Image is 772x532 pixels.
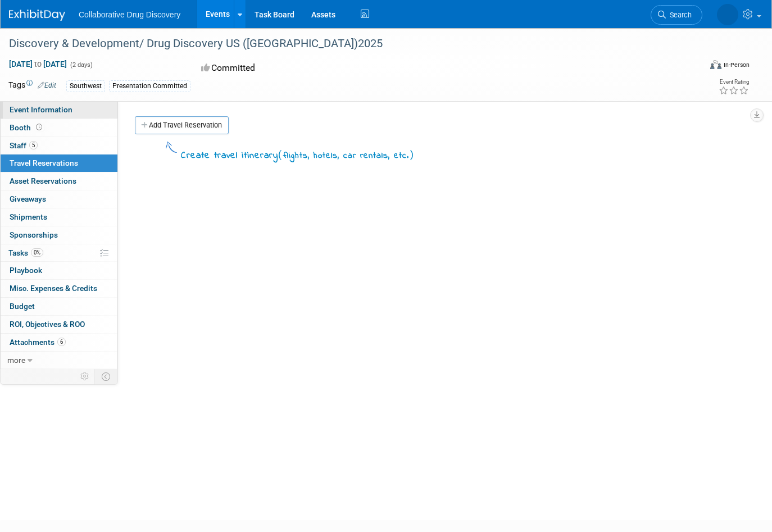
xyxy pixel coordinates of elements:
[283,149,409,162] span: flights, hotels, car rentals, etc.
[723,61,750,69] div: In-Person
[8,59,67,69] span: [DATE] [DATE]
[10,320,85,329] span: ROI, Objectives & ROO
[10,194,46,203] span: Giveaways
[1,137,117,154] a: Staff5
[95,369,118,384] td: Toggle Event Tabs
[10,284,97,293] span: Misc. Expenses & Credits
[666,11,692,19] span: Search
[38,81,56,89] a: Edit
[57,338,66,346] span: 6
[409,149,414,160] span: )
[1,298,117,315] a: Budget
[31,248,43,257] span: 0%
[651,5,702,25] a: Search
[10,338,66,347] span: Attachments
[278,149,283,160] span: (
[1,244,117,262] a: Tasks0%
[1,262,117,279] a: Playbook
[181,148,414,163] div: Create travel itinerary
[7,356,25,365] span: more
[75,369,95,384] td: Personalize Event Tab Strip
[719,79,749,85] div: Event Rating
[1,280,117,297] a: Misc. Expenses & Credits
[1,172,117,190] a: Asset Reservations
[109,80,190,92] div: Presentation Committed
[10,302,35,311] span: Budget
[10,105,72,114] span: Event Information
[10,230,58,239] span: Sponsorships
[1,352,117,369] a: more
[10,123,44,132] span: Booth
[198,58,434,78] div: Committed
[10,158,78,167] span: Travel Reservations
[10,141,38,150] span: Staff
[135,116,229,134] a: Add Travel Reservation
[1,190,117,208] a: Giveaways
[1,154,117,172] a: Travel Reservations
[10,266,42,275] span: Playbook
[69,61,93,69] span: (2 days)
[79,10,180,19] span: Collaborative Drug Discovery
[10,212,47,221] span: Shipments
[1,101,117,119] a: Event Information
[1,334,117,351] a: Attachments6
[8,248,43,257] span: Tasks
[66,80,105,92] div: Southwest
[29,141,38,149] span: 5
[710,60,721,69] img: Format-Inperson.png
[10,176,76,185] span: Asset Reservations
[33,60,43,69] span: to
[9,10,65,21] img: ExhibitDay
[8,79,56,92] td: Tags
[34,123,44,131] span: Booth not reserved yet
[1,208,117,226] a: Shipments
[717,4,738,25] img: Janice Darlington
[5,34,687,54] div: Discovery & Development/ Drug Discovery US ([GEOGRAPHIC_DATA])2025
[1,316,117,333] a: ROI, Objectives & ROO
[1,119,117,137] a: Booth
[640,58,750,75] div: Event Format
[1,226,117,244] a: Sponsorships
